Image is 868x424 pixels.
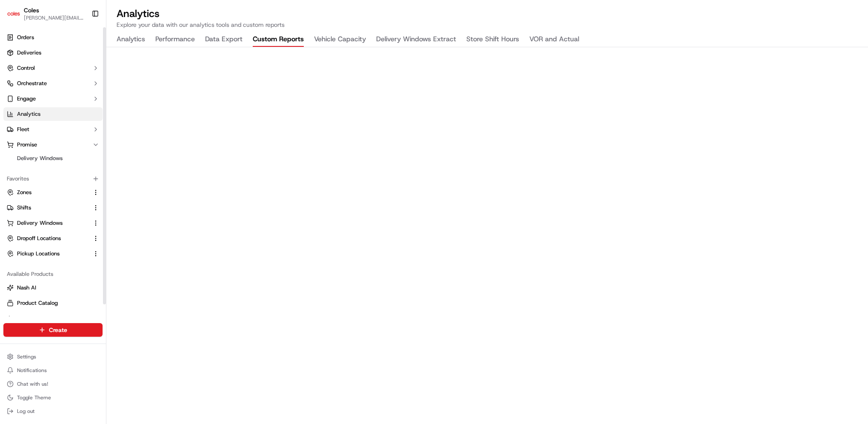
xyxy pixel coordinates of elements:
[60,144,103,151] a: Powered byPylon
[17,284,36,292] span: Nash AI
[155,32,195,47] button: Performance
[17,235,61,242] span: Dropoff Locations
[3,186,103,199] button: Zones
[17,189,31,196] span: Zones
[117,7,858,20] h2: Analytics
[49,326,67,334] span: Create
[3,31,103,44] a: Orders
[24,6,39,14] button: Coles
[17,353,36,360] span: Settings
[17,110,40,118] span: Analytics
[3,201,103,215] button: Shifts
[17,250,60,258] span: Pickup Locations
[205,32,243,47] button: Data Export
[3,77,103,90] button: Orchestrate
[17,141,37,149] span: Promise
[3,107,103,121] a: Analytics
[17,408,34,415] span: Log out
[3,123,103,136] button: Fleet
[17,155,63,162] span: Delivery Windows
[7,299,99,307] a: Product Catalog
[17,126,29,133] span: Fleet
[24,14,85,21] button: [PERSON_NAME][EMAIL_ADDRESS][PERSON_NAME][PERSON_NAME][DOMAIN_NAME]
[3,378,103,390] button: Chat with us!
[106,47,868,424] iframe: Custom Reports
[253,32,304,47] button: Custom Reports
[5,120,69,135] a: 📗Knowledge Base
[3,296,103,310] button: Product Catalog
[9,124,15,131] div: 📗
[3,3,88,24] button: ColesColes[PERSON_NAME][EMAIL_ADDRESS][PERSON_NAME][PERSON_NAME][DOMAIN_NAME]
[7,204,89,212] a: Shifts
[17,315,36,322] span: Returns
[3,312,103,325] button: Returns
[17,381,48,387] span: Chat with us!
[14,152,92,164] a: Delivery Windows
[3,392,103,404] button: Toggle Theme
[3,61,103,75] button: Control
[529,32,579,47] button: VOR and Actual
[117,32,145,47] button: Analytics
[117,20,858,29] p: Explore your data with our analytics tools and custom reports
[80,123,137,132] span: API Documentation
[69,120,140,135] a: 💻API Documentation
[3,46,103,60] a: Deliveries
[3,92,103,106] button: Engage
[466,32,519,47] button: Store Shift Hours
[7,284,99,292] a: Nash AI
[17,219,63,227] span: Delivery Windows
[17,64,35,72] span: Control
[85,144,103,151] span: Pylon
[17,95,36,103] span: Engage
[17,204,31,212] span: Shifts
[145,84,155,94] button: Start new chat
[3,323,103,337] button: Create
[3,405,103,417] button: Log out
[3,247,103,261] button: Pickup Locations
[7,315,99,322] a: Returns
[17,367,47,374] span: Notifications
[7,219,89,227] a: Delivery Windows
[3,351,103,363] button: Settings
[3,172,103,186] div: Favorites
[17,80,47,87] span: Orchestrate
[17,394,51,401] span: Toggle Theme
[7,189,89,196] a: Zones
[72,124,79,131] div: 💻
[17,299,58,307] span: Product Catalog
[3,232,103,245] button: Dropoff Locations
[7,7,20,20] img: Coles
[314,32,366,47] button: Vehicle Capacity
[3,138,103,152] button: Promise
[376,32,456,47] button: Delivery Windows Extract
[17,49,41,57] span: Deliveries
[7,235,89,242] a: Dropoff Locations
[3,364,103,376] button: Notifications
[3,267,103,281] div: Available Products
[3,281,103,295] button: Nash AI
[17,34,34,41] span: Orders
[7,250,89,258] a: Pickup Locations
[3,216,103,230] button: Delivery Windows
[17,123,65,132] span: Knowledge Base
